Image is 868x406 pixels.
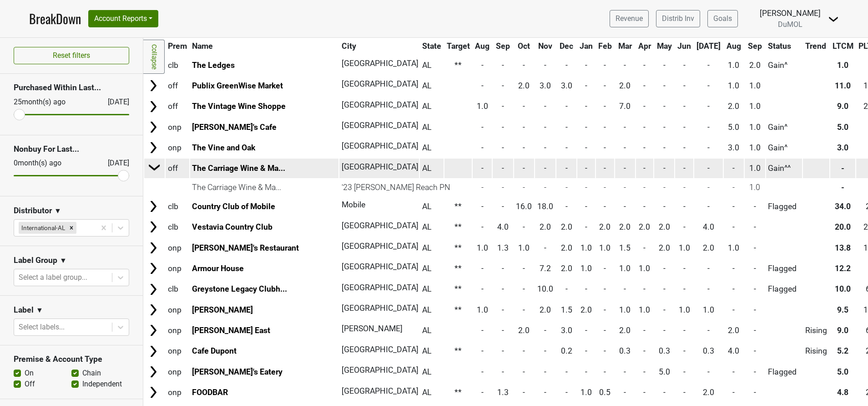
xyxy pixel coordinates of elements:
span: - [523,264,525,273]
span: - [523,143,525,152]
span: 2.0 [518,81,530,90]
span: 20.0 [835,222,851,231]
td: onp [166,238,189,257]
td: - [514,179,535,195]
a: Greystone Legacy Clubh... [192,284,287,293]
span: - [732,264,735,273]
span: - [624,123,626,132]
div: International-AL [19,222,66,234]
span: - [544,61,546,70]
img: Arrow right [146,283,160,296]
span: [GEOGRAPHIC_DATA] [342,59,419,68]
img: Dropdown Menu [828,14,839,25]
th: Nov: activate to sort column ascending [535,38,555,54]
a: The Carriage Wine & Ma... [192,164,285,173]
img: Arrow right [148,160,161,174]
th: &nbsp;: activate to sort column ascending [144,38,165,54]
span: - [502,164,504,173]
span: - [502,102,504,111]
span: AL [422,284,431,293]
span: [GEOGRAPHIC_DATA] [342,262,419,271]
span: - [754,264,756,273]
span: AL [422,222,431,231]
a: The Vine and Oak [192,143,255,152]
span: - [643,102,646,111]
span: - [565,102,568,111]
span: 7.2 [540,264,551,273]
td: Gain^ [766,55,802,75]
span: 2.0 [749,61,761,70]
span: - [624,164,626,173]
span: 1.0 [728,81,739,90]
th: Jan: activate to sort column ascending [577,38,595,54]
td: clb [166,196,189,216]
a: [PERSON_NAME] [192,305,253,314]
a: [PERSON_NAME] East [192,326,270,335]
img: Arrow right [146,365,160,379]
span: - [683,164,686,173]
td: - [675,179,693,195]
th: Target: activate to sort column ascending [444,38,472,54]
span: LTCM [833,41,853,51]
td: onp [166,138,189,158]
span: - [604,164,606,173]
a: The Ledges [192,61,235,70]
span: - [585,102,587,111]
span: - [643,61,646,70]
td: - [535,179,555,195]
span: - [604,123,606,132]
span: - [604,202,606,211]
span: - [481,284,484,293]
div: [DATE] [100,158,129,169]
th: State: activate to sort column ascending [420,38,444,54]
a: The Vintage Wine Shoppe [192,102,286,111]
span: 11.0 [835,81,851,90]
span: - [502,61,504,70]
span: - [604,61,606,70]
span: - [663,123,666,132]
span: 1.0 [518,243,530,252]
a: Cafe Dupont [192,346,237,355]
span: 2.0 [728,102,739,111]
span: Mobile [342,200,365,209]
span: Trend [805,41,826,51]
span: - [481,164,484,173]
span: 1.0 [599,243,611,252]
span: - [643,202,646,211]
span: 9.0 [837,102,848,111]
span: - [663,102,666,111]
span: - [523,61,525,70]
span: 34.0 [835,202,851,211]
span: - [565,143,568,152]
span: AL [422,143,431,152]
td: Flagged [766,279,802,299]
span: - [523,102,525,111]
td: - [694,179,723,195]
span: 10.0 [537,284,553,293]
span: - [683,264,686,273]
img: Arrow right [146,385,160,399]
span: [GEOGRAPHIC_DATA] [342,121,419,130]
span: AL [422,264,431,273]
span: - [707,102,710,111]
div: 0 month(s) ago [14,158,86,169]
span: - [585,123,587,132]
span: - [707,143,710,152]
span: 2.0 [561,243,572,252]
label: Chain [82,368,101,379]
img: Arrow right [146,220,160,234]
span: - [707,123,710,132]
span: - [523,284,525,293]
span: 1.0 [639,264,650,273]
span: - [754,243,756,252]
span: - [502,143,504,152]
span: 4.0 [703,222,714,231]
span: AL [422,81,431,90]
span: - [481,222,484,231]
th: Aug: activate to sort column ascending [724,38,744,54]
span: - [707,164,710,173]
th: Jun: activate to sort column ascending [675,38,693,54]
span: ▼ [54,206,61,216]
label: On [25,368,34,379]
span: 2.0 [659,243,670,252]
